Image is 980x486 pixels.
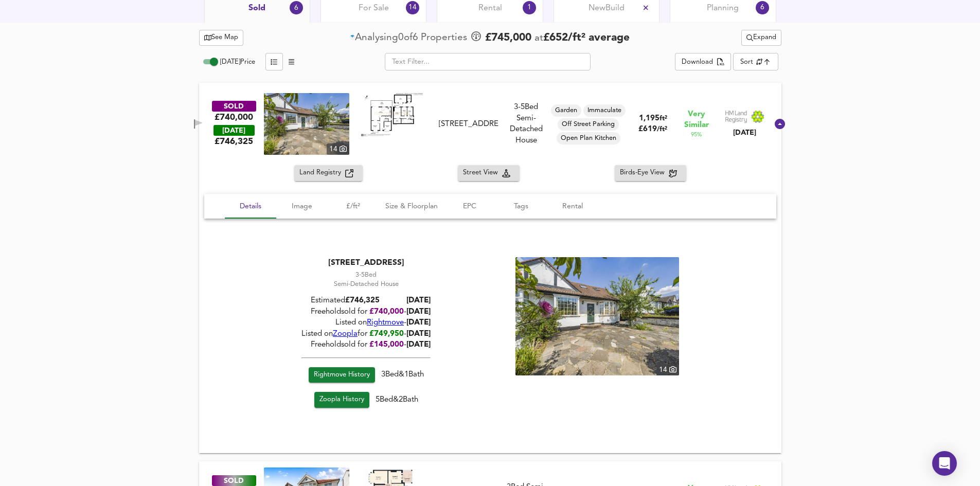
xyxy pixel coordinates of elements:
div: Garden [551,104,581,117]
button: Download [675,53,731,70]
span: Rightmove History [313,369,369,381]
span: Tags [502,200,541,213]
span: 95 % [691,131,702,139]
div: split button [675,53,731,70]
div: Immaculate [583,104,626,117]
span: Very Similar [684,109,709,131]
a: Zoopla [333,330,358,338]
span: 6 [413,31,418,45]
span: 0 [398,31,404,45]
span: £749,950 [369,330,404,338]
img: Floorplan [361,93,423,136]
span: Immaculate [583,106,626,115]
span: £ 619 [638,125,667,133]
span: EPC [450,200,489,213]
div: 5 Bed & 2 Bath [301,392,431,412]
img: property thumbnail [515,257,679,375]
span: Zoopla History [319,394,364,406]
span: Garden [551,106,581,115]
a: Rightmove [367,319,404,327]
span: Details [231,200,270,213]
div: Freehold sold for - [301,307,431,317]
div: Off Street Parking [558,118,619,131]
a: Rightmove History [308,367,375,383]
span: Rental [553,200,592,213]
span: [DATE] [406,330,431,338]
span: Off Street Parking [558,120,619,129]
b: [DATE] [406,297,431,304]
span: £ 746,325 [215,136,253,147]
span: New Build [589,3,625,14]
span: For Sale [359,3,389,14]
div: SOLD£740,000 [DATE]£746,325property thumbnail 14 Floorplan[STREET_ADDRESS]3-5Bed Semi-Detached Ho... [199,83,781,165]
div: Rightmove thinks this is a 3 bed but Zoopla states 5 bed, so we're showing you both here [503,102,549,113]
span: Open Plan Kitchen [557,134,620,143]
div: [STREET_ADDRESS] [301,257,431,268]
span: Planning [707,3,739,14]
span: [DATE] Price [220,59,255,65]
div: [STREET_ADDRESS] [439,119,498,130]
span: £ 145,000 [369,341,404,349]
span: Image [282,200,322,213]
span: Expand [746,32,776,44]
span: £ 746,325 [345,297,380,304]
img: Land Registry [725,110,765,123]
span: Sold [248,3,265,14]
a: property thumbnail 14 [264,93,349,155]
div: SOLD£740,000 [DATE]£746,325property thumbnail 14 Floorplan[STREET_ADDRESS]3-5Bed Semi-Detached Ho... [199,165,781,453]
div: 3 Bed & 1 Bath [301,367,431,392]
a: property thumbnail 14 [515,257,679,375]
span: at [534,33,543,43]
div: Rightmove thinks this is a 3 bed but Zoopla states 5 bed, so we're showing you both here [301,271,431,280]
div: Semi-Detached House [503,102,549,146]
span: Rental [478,3,502,14]
button: Land Registry [294,165,363,181]
div: Estimated [301,295,431,306]
span: £/ft² [334,200,373,213]
button: See Map [199,30,244,46]
div: Freehold sold for - [301,339,431,350]
svg: Show Details [774,118,786,130]
div: of Propert ies [350,31,470,45]
span: 1,195 [639,115,660,122]
div: 14 [656,364,679,375]
div: Listed on - [301,317,431,328]
div: Open Intercom Messenger [932,451,957,476]
span: Birds-Eye View [620,167,669,179]
div: 6 [289,1,304,15]
span: / ft² [657,126,667,133]
span: Land Registry [299,167,345,179]
span: Street View [463,167,502,179]
span: [DATE] [406,341,431,349]
div: Sort [733,53,778,70]
button: Birds-Eye View [615,165,686,181]
span: £ 740,000 [369,308,404,316]
div: split button [741,30,781,46]
span: ft² [660,115,667,122]
div: [DATE] [213,125,255,136]
div: SOLD [212,475,256,486]
div: £740,000 [215,112,253,123]
input: Text Filter... [385,53,591,70]
div: Analysing [355,31,398,45]
div: Sort [740,57,753,67]
div: Download [682,57,713,68]
div: SOLD [212,101,256,112]
div: Open Plan Kitchen [557,132,620,145]
img: property thumbnail [264,93,349,155]
button: Expand [741,30,781,46]
span: £ 652 / ft² average [543,32,630,43]
span: £ 745,000 [485,30,531,46]
div: 14 [327,143,349,155]
div: Semi-Detached House [301,271,431,289]
span: Size & Floorplan [385,200,438,213]
span: [DATE] [406,319,431,327]
a: Zoopla History [314,392,369,408]
span: See Map [204,32,239,44]
span: [DATE] [406,308,431,316]
div: Listed on for - [301,329,431,339]
div: [DATE] [725,128,765,138]
button: Street View [458,165,520,181]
